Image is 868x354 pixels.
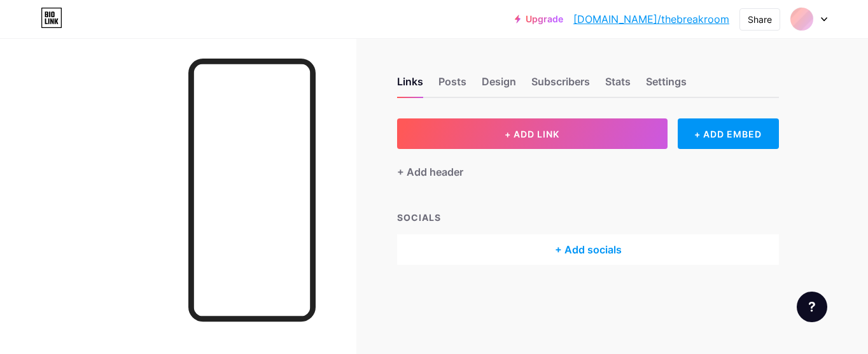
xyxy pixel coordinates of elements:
[397,74,423,97] div: Links
[748,13,772,26] div: Share
[531,74,590,97] div: Subscribers
[605,74,631,97] div: Stats
[482,74,516,97] div: Design
[397,164,463,180] div: + Add header
[678,118,779,149] div: + ADD EMBED
[573,11,729,27] a: [DOMAIN_NAME]/thebreakroom
[397,118,668,149] button: + ADD LINK
[515,14,563,24] a: Upgrade
[397,211,779,224] div: SOCIALS
[397,234,779,265] div: + Add socials
[505,129,559,139] span: + ADD LINK
[646,74,687,97] div: Settings
[438,74,466,97] div: Posts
